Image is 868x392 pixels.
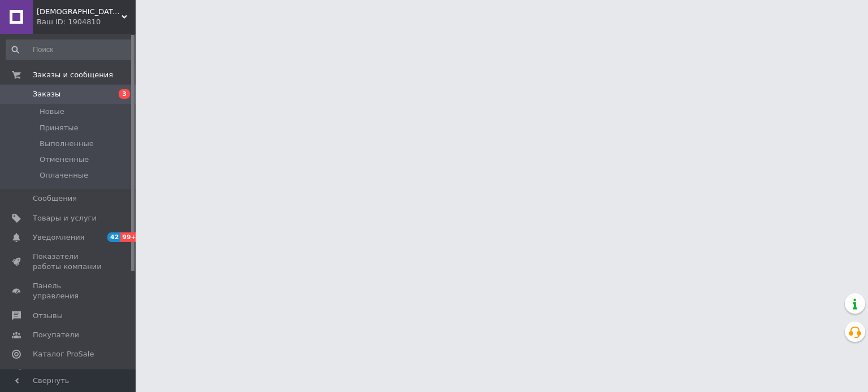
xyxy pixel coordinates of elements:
[33,252,105,272] span: Показатели работы компании
[40,139,94,149] span: Выполненные
[37,17,136,27] div: Ваш ID: 1904810
[107,232,120,242] span: 42
[33,213,97,223] span: Товары и услуги
[37,7,121,17] span: BUDDHA MIND | Езотеричний магазин
[33,193,77,204] span: Сообщения
[33,281,105,301] span: Панель управления
[40,123,79,133] span: Принятые
[33,349,94,359] span: Каталог ProSale
[33,89,60,99] span: Заказы
[33,311,63,321] span: Отзывы
[33,70,113,80] span: Заказы и сообщения
[33,330,79,340] span: Покупатели
[33,232,84,243] span: Уведомления
[40,170,88,180] span: Оплаченные
[6,39,133,60] input: Поиск
[40,107,64,117] span: Новые
[120,232,139,242] span: 99+
[40,155,89,165] span: Отмененные
[119,89,130,99] span: 3
[33,368,75,378] span: Аналитика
